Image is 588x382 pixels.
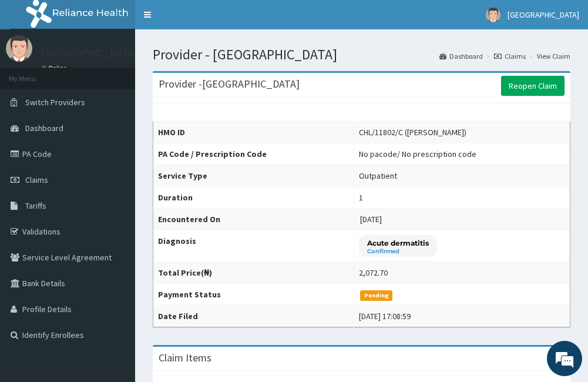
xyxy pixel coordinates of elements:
[501,76,565,96] a: Reopen Claim
[153,284,354,306] th: Payment Status
[25,123,63,133] span: Dashboard
[153,187,354,209] th: Duration
[537,51,570,61] a: View Claim
[25,200,46,211] span: Tariffs
[360,214,382,224] span: [DATE]
[359,310,411,322] div: [DATE] 17:08:59
[486,8,500,22] img: User Image
[159,353,211,363] h3: Claim Items
[153,122,354,143] th: HMO ID
[367,249,429,254] small: Confirmed
[153,47,570,62] h1: Provider - [GEOGRAPHIC_DATA]
[494,51,526,61] a: Claims
[25,175,48,185] span: Claims
[153,165,354,187] th: Service Type
[359,192,363,203] div: 1
[360,290,392,301] span: Pending
[153,209,354,230] th: Encountered On
[6,35,32,62] img: User Image
[359,148,476,160] div: No pacode / No prescription code
[41,48,138,58] p: [GEOGRAPHIC_DATA]
[25,97,85,108] span: Switch Providers
[439,51,483,61] a: Dashboard
[367,238,429,248] p: Acute dermatitis
[153,230,354,262] th: Diagnosis
[359,170,397,182] div: Outpatient
[508,9,579,20] span: [GEOGRAPHIC_DATA]
[359,126,466,138] div: CHL/11802/C ([PERSON_NAME])
[153,306,354,327] th: Date Filed
[153,143,354,165] th: PA Code / Prescription Code
[41,64,69,72] a: Online
[359,267,388,279] div: 2,072.70
[153,262,354,284] th: Total Price(₦)
[159,79,300,89] h3: Provider - [GEOGRAPHIC_DATA]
